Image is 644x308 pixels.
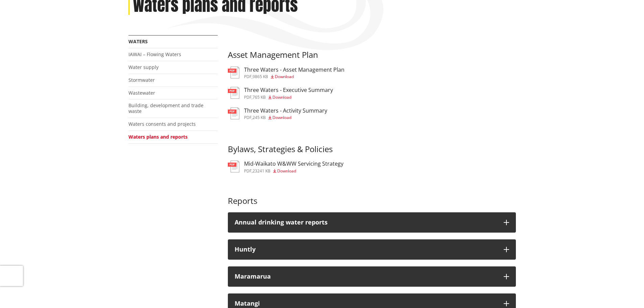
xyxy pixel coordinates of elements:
[228,161,343,173] a: Mid-Waikato W&WW Servicing Strategy pdf,23241 KB Download
[244,115,252,120] span: pdf
[613,280,637,304] iframe: Messenger Launcher
[128,90,155,96] a: Wastewater
[228,108,239,119] img: document-pdf.svg
[228,266,516,287] button: Maramarua
[128,51,181,57] a: IAWAI – Flowing Waters
[228,67,239,78] img: document-pdf.svg
[235,246,497,253] div: Huntly
[228,87,333,99] a: Three Waters - Executive Summary pdf,765 KB Download
[228,161,239,172] img: document-pdf.svg
[244,94,252,100] span: pdf
[244,108,327,114] h3: Three Waters - Activity Summary
[228,239,516,260] button: Huntly
[244,87,333,93] h3: Three Waters - Executive Summary
[275,74,294,79] span: Download
[235,273,497,280] div: Maramarua
[235,300,497,307] div: Matangi
[244,161,343,167] h3: Mid-Waikato W&WW Servicing Strategy
[244,116,327,120] div: ,
[228,108,327,120] a: Three Waters - Activity Summary pdf,245 KB Download
[244,67,344,73] h3: Three Waters - Asset Management Plan
[128,134,188,140] a: Waters plans and reports
[235,219,497,226] div: Annual drinking water reports
[128,102,204,114] a: Building, development and trade waste
[253,115,266,120] span: 245 KB
[228,212,516,233] button: Annual drinking water reports
[228,50,516,60] h3: Asset Management Plan
[244,169,343,173] div: ,
[244,168,252,174] span: pdf
[128,64,159,70] a: Water supply
[228,144,516,154] h3: Bylaws, Strategies & Policies
[277,168,296,174] span: Download
[228,67,344,79] a: Three Waters - Asset Management Plan pdf,9865 KB Download
[244,75,344,79] div: ,
[253,94,266,100] span: 765 KB
[228,196,516,206] h3: Reports
[128,38,148,45] a: Waters
[128,77,155,83] a: Stormwater
[253,168,270,174] span: 23241 KB
[228,87,239,99] img: document-pdf.svg
[128,121,196,127] a: Waters consents and projects
[244,95,333,99] div: ,
[272,115,291,120] span: Download
[244,74,252,79] span: pdf
[272,94,291,100] span: Download
[253,74,268,79] span: 9865 KB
